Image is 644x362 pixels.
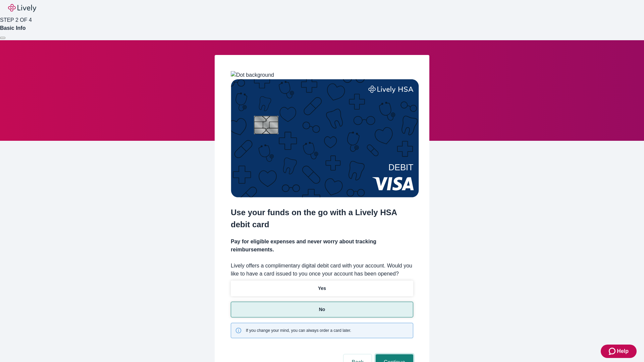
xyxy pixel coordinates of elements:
h4: Pay for eligible expenses and never worry about tracking reimbursements. [231,238,413,254]
label: Lively offers a complimentary digital debit card with your account. Would you like to have a card... [231,262,413,278]
p: Yes [318,285,326,292]
button: Zendesk support iconHelp [601,345,637,358]
button: Yes [231,281,413,296]
span: Help [617,347,629,355]
button: No [231,302,413,317]
p: No [319,306,325,313]
img: Lively [8,4,36,12]
img: Dot background [231,71,274,79]
h2: Use your funds on the go with a Lively HSA debit card [231,206,413,231]
img: Debit card [231,79,419,197]
svg: Zendesk support icon [609,347,617,355]
span: If you change your mind, you can always order a card later. [246,327,351,334]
